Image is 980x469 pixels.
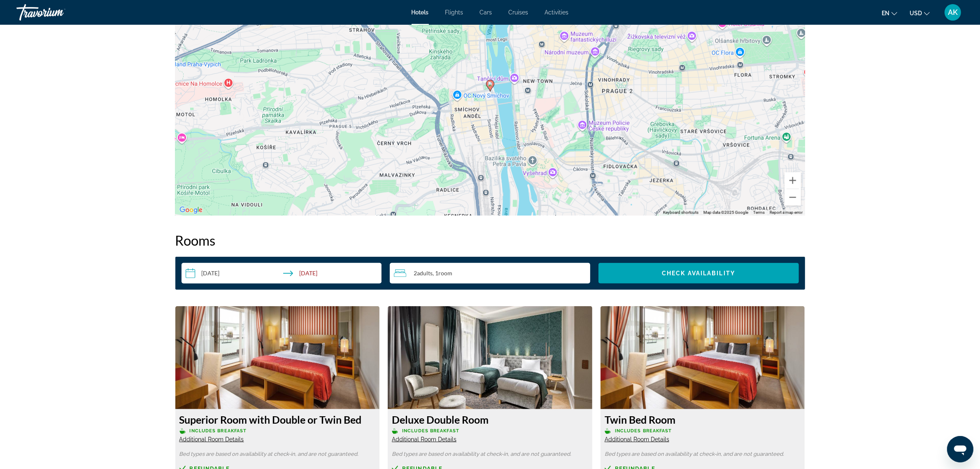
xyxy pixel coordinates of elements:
[190,428,247,434] span: Includes Breakfast
[598,263,799,284] button: Check Availability
[948,8,958,16] span: AK
[388,306,592,409] img: 43b7c732-02a8-4b72-bcc0-d36bd26e528f.jpeg
[753,210,765,215] a: Terms (opens in new tab)
[414,270,433,277] span: 2
[509,9,528,16] a: Cruises
[703,210,748,215] span: Map data ©2025 Google
[601,306,805,409] img: ccea58eb-fe02-4729-8e90-6c6f2f33a36e.jpeg
[182,263,799,284] div: Search widget
[605,413,801,426] h3: Twin Bed Room
[177,205,205,216] a: Open this area in Google Maps (opens a new window)
[882,7,897,19] button: Change language
[175,232,805,249] h2: Rooms
[433,270,452,277] span: , 1
[417,270,433,277] span: Adults
[615,428,672,434] span: Includes Breakfast
[947,436,973,462] iframe: Button to launch messaging window
[545,9,569,16] a: Activities
[390,263,590,284] button: Travelers: 2 adults, 0 children
[784,189,801,206] button: Zoom out
[605,436,669,443] span: Additional Room Details
[438,270,452,277] span: Room
[445,9,463,16] a: Flights
[177,205,205,216] img: Google
[662,270,735,277] span: Check Availability
[392,451,588,457] p: Bed types are based on availability at check-in, and are not guaranteed.
[605,451,801,457] p: Bed types are based on availability at check-in, and are not guaranteed.
[182,263,382,284] button: Check-in date: Jan 3, 2026 Check-out date: Jan 6, 2026
[175,306,380,409] img: ccea58eb-fe02-4729-8e90-6c6f2f33a36e.jpeg
[402,428,459,434] span: Includes Breakfast
[882,10,889,16] span: en
[910,10,922,16] span: USD
[784,172,801,189] button: Zoom in
[179,436,244,443] span: Additional Room Details
[663,210,698,216] button: Keyboard shortcuts
[770,210,803,215] a: Report a map error
[942,4,964,21] button: User Menu
[179,451,376,457] p: Bed types are based on availability at check-in, and are not guaranteed.
[392,413,588,426] h3: Deluxe Double Room
[480,9,492,16] a: Cars
[16,2,99,23] a: Travorium
[392,436,456,443] span: Additional Room Details
[412,9,429,16] a: Hotels
[910,7,930,19] button: Change currency
[179,413,376,426] h3: Superior Room with Double or Twin Bed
